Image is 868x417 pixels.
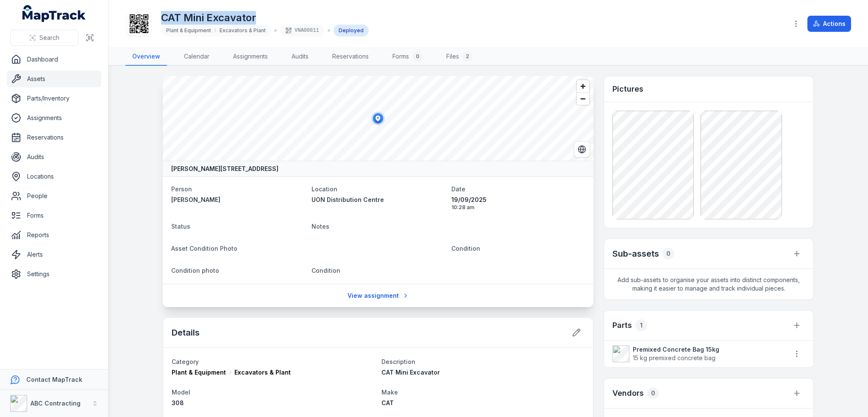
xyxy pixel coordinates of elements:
span: Person [171,185,192,193]
span: Excavators & Plant [234,368,291,377]
span: Status [171,223,190,230]
a: Audits [7,148,101,165]
a: [PERSON_NAME] [171,196,305,204]
a: Audits [285,48,315,66]
a: Files2 [440,48,479,66]
a: Dashboard [7,51,101,68]
button: Zoom in [577,80,589,92]
h3: Vendors [612,387,644,399]
button: Zoom out [577,92,589,105]
span: Date [451,185,465,193]
button: Actions [807,16,851,32]
span: Condition [451,245,480,252]
span: Make [381,389,398,396]
span: Add sub-assets to organise your assets into distinct components, making it easier to manage and t... [604,269,813,299]
span: Search [39,34,59,42]
a: Forms0 [386,48,429,66]
span: Condition photo [171,267,219,274]
span: 19/09/2025 [451,196,585,204]
a: Parts/Inventory [7,90,101,107]
span: 308 [172,399,184,406]
a: Assignments [7,109,101,126]
span: Model [172,389,190,396]
time: 19/09/2025, 10:28:01 am [451,196,585,211]
a: MapTrack [22,5,86,22]
div: Deployed [334,25,369,36]
button: Search [10,30,78,46]
strong: ABC Contracting [31,400,81,407]
strong: Premixed Concrete Bag 15kg [633,345,719,354]
h2: Sub-assets [612,248,659,260]
a: Assets [7,70,101,87]
span: Plant & Equipment [172,368,226,377]
span: UON Distribution Centre [312,196,384,203]
span: Asset Condition Photo [171,245,237,252]
div: 0 [647,387,659,399]
a: Reservations [7,129,101,146]
span: 10:28 am [451,204,585,211]
a: UON Distribution Centre [312,196,445,204]
span: CAT Mini Excavator [381,369,440,376]
strong: [PERSON_NAME][STREET_ADDRESS] [171,165,278,173]
button: Switch to Satellite View [574,141,590,157]
a: Alerts [7,246,101,263]
a: Reservations [325,48,376,66]
div: 1 [635,319,647,331]
span: 15 kg premixed concrete bag [633,354,719,362]
div: 0 [662,248,674,260]
a: View assignment [342,288,415,304]
span: Plant & Equipment [166,27,211,34]
a: Locations [7,168,101,185]
span: Category [172,358,199,365]
a: Assignments [226,48,275,66]
h3: Pictures [612,83,643,95]
div: VNA00811 [280,25,324,36]
h1: CAT Mini Excavator [161,11,369,25]
a: People [7,188,101,204]
span: Description [381,358,415,365]
div: 2 [462,51,473,62]
a: Settings [7,266,101,283]
span: Location [312,185,337,193]
a: Overview [125,48,167,66]
canvas: Map [163,76,593,161]
a: Forms [7,207,101,224]
h2: Details [172,327,200,339]
span: Notes [312,223,329,230]
a: Calendar [177,48,216,66]
span: Condition [312,267,340,274]
h3: Parts [612,319,632,331]
span: Excavators & Plant [220,27,266,34]
a: Reports [7,227,101,243]
strong: Contact MapTrack [26,376,82,383]
span: CAT [381,399,394,406]
div: 0 [412,51,423,62]
a: Premixed Concrete Bag 15kg15 kg premixed concrete bag [612,345,780,362]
